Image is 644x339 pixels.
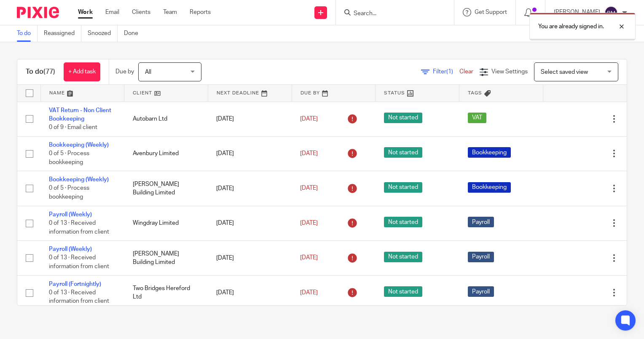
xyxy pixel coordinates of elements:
a: Clear [459,69,473,75]
a: Clients [132,8,150,16]
a: Snoozed [88,25,118,42]
a: + Add task [64,62,100,81]
td: [DATE] [208,136,292,171]
a: Email [105,8,119,16]
span: Not started [384,286,422,297]
a: Payroll (Fortnightly) [49,281,101,287]
span: [DATE] [300,186,318,191]
td: [DATE] [208,275,292,310]
span: 0 of 5 · Process bookkeeping [49,186,89,200]
span: [DATE] [300,116,318,122]
span: (77) [43,68,55,75]
td: [DATE] [208,102,292,136]
span: [DATE] [300,290,318,296]
a: Payroll (Weekly) [49,246,92,252]
a: Team [163,8,177,16]
td: [PERSON_NAME] Building Limited [124,171,208,206]
span: [DATE] [300,151,318,156]
img: svg%3E [604,6,618,19]
span: Not started [384,182,422,193]
span: Not started [384,113,422,123]
td: Avenbury Limited [124,136,208,171]
a: Reassigned [44,25,81,42]
span: VAT [468,113,486,123]
span: Bookkeeping [468,147,511,158]
td: Autobarn Ltd [124,102,208,136]
td: Two Bridges Hereford Ltd [124,275,208,310]
span: (1) [446,69,453,75]
span: Payroll [468,252,494,262]
span: 0 of 13 · Received information from client [49,220,109,235]
span: Payroll [468,286,494,297]
span: Filter [433,69,459,75]
span: Not started [384,147,422,158]
span: View Settings [491,69,528,75]
a: Done [124,25,145,42]
a: Payroll (Weekly) [49,212,92,218]
a: Bookkeeping (Weekly) [49,177,109,183]
p: You are already signed in. [538,22,604,31]
a: Reports [190,8,211,16]
a: Work [78,8,93,16]
span: Payroll [468,217,494,227]
img: Pixie [17,7,59,18]
a: Bookkeeping (Weekly) [49,142,109,148]
h1: To do [26,67,55,76]
td: [DATE] [208,206,292,240]
span: [DATE] [300,255,318,261]
td: [DATE] [208,171,292,206]
td: Wingdray Limited [124,206,208,240]
span: All [145,69,151,75]
span: Bookkeeping [468,182,511,193]
p: Due by [115,67,134,76]
span: 0 of 5 · Process bookkeeping [49,151,89,165]
span: 0 of 13 · Received information from client [49,255,109,270]
td: [DATE] [208,241,292,275]
span: 0 of 13 · Received information from client [49,290,109,304]
span: [DATE] [300,220,318,226]
span: Tags [468,91,482,95]
span: 0 of 9 · Email client [49,124,97,130]
span: Not started [384,252,422,262]
a: VAT Return - Non Client Bookkeeping [49,108,111,122]
span: Select saved view [541,69,588,75]
td: [PERSON_NAME] Building Limited [124,241,208,275]
a: To do [17,25,38,42]
span: Not started [384,217,422,227]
